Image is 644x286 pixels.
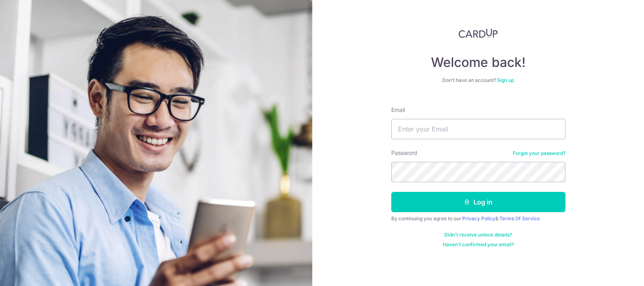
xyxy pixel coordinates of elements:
[391,77,565,84] div: Don’t have an account?
[391,106,405,114] label: Email
[443,241,514,248] a: Haven't confirmed your email?
[497,77,514,83] a: Sign up
[391,54,565,71] h4: Welcome back!
[391,149,417,157] label: Password
[458,28,498,38] img: CardUp Logo
[391,215,565,222] div: By continuing you agree to our &
[462,215,495,221] a: Privacy Policy
[391,192,565,212] button: Log in
[513,150,565,157] a: Forgot your password?
[391,119,565,139] input: Enter your Email
[444,232,512,238] a: Didn't receive unlock details?
[499,215,540,221] a: Terms Of Service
